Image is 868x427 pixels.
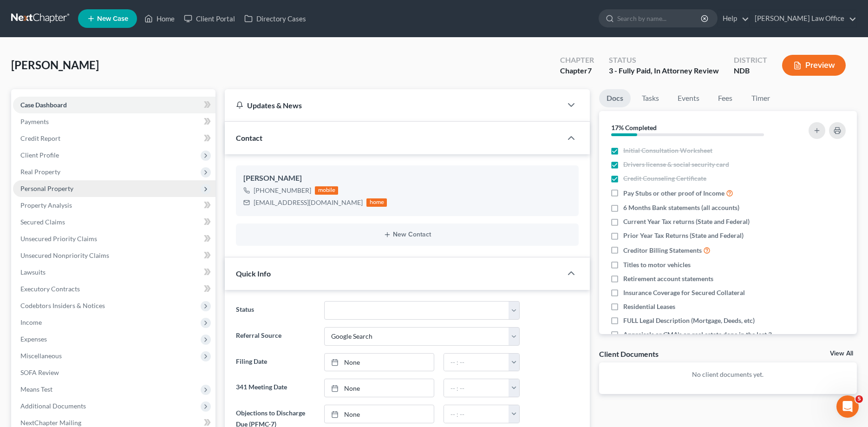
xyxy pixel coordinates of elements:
span: Lawsuits [20,268,46,276]
a: Payments [13,113,215,130]
a: Unsecured Nonpriority Claims [13,247,215,264]
span: Additional Documents [20,402,86,410]
span: Unsecured Nonpriority Claims [20,251,109,259]
a: Property Analysis [13,197,215,214]
span: Credit Counseling Certificate [623,174,706,183]
label: Filing Date [231,353,319,372]
a: Client Portal [179,10,240,27]
span: SOFA Review [20,368,59,376]
a: Fees [711,89,740,107]
span: Contact [236,133,262,142]
a: None [325,354,434,371]
div: home [366,198,387,207]
a: None [325,379,434,397]
span: NextChapter Mailing [20,419,81,427]
span: [PERSON_NAME] [11,58,99,72]
span: Insurance Coverage for Secured Collateral [623,288,745,297]
span: New Case [97,15,128,22]
span: Current Year Tax returns (State and Federal) [623,217,750,226]
span: Client Profile [20,151,59,159]
a: SOFA Review [13,364,215,381]
div: Updates & News [236,100,550,110]
div: Client Documents [599,349,659,359]
span: Creditor Billing Statements [623,246,702,255]
div: mobile [315,186,338,195]
a: Secured Claims [13,214,215,230]
a: Directory Cases [240,10,311,27]
span: 6 Months Bank statements (all accounts) [623,203,739,212]
span: Codebtors Insiders & Notices [20,302,105,309]
input: -- : -- [444,405,509,423]
span: Case Dashboard [20,101,67,109]
input: -- : -- [444,354,509,371]
input: -- : -- [444,379,509,397]
a: Timer [744,89,777,107]
span: Personal Property [20,184,73,192]
a: [PERSON_NAME] Law Office [750,10,856,27]
p: No client documents yet. [607,370,849,379]
a: Home [140,10,179,27]
span: Income [20,318,42,326]
label: Referral Source [231,327,319,346]
input: Search by name... [617,10,702,27]
div: Status [609,55,719,66]
span: Credit Report [20,134,60,142]
span: Drivers license & social security card [623,160,729,169]
a: Help [718,10,749,27]
span: 5 [855,395,863,403]
a: Tasks [634,89,666,107]
span: Prior Year Tax Returns (State and Federal) [623,231,744,240]
span: Initial Consultation Worksheet [623,146,712,155]
span: FULL Legal Description (Mortgage, Deeds, etc) [623,316,755,325]
span: Secured Claims [20,218,65,226]
a: Unsecured Priority Claims [13,230,215,247]
span: Means Test [20,385,52,393]
a: None [325,405,434,423]
div: [PERSON_NAME] [243,173,571,184]
a: Events [670,89,707,107]
label: 341 Meeting Date [231,379,319,397]
a: Case Dashboard [13,97,215,113]
span: Residential Leases [623,302,675,311]
span: Payments [20,118,49,125]
button: Preview [782,55,846,76]
span: Quick Info [236,269,271,278]
span: Property Analysis [20,201,72,209]
span: Real Property [20,168,60,176]
span: Retirement account statements [623,274,713,283]
a: View All [830,350,853,357]
a: Executory Contracts [13,281,215,297]
a: Lawsuits [13,264,215,281]
div: NDB [734,66,767,76]
span: Expenses [20,335,47,343]
iframe: Intercom live chat [836,395,859,418]
div: District [734,55,767,66]
button: New Contact [243,231,571,238]
span: Appraisals or CMA's on real estate done in the last 3 years OR required by attorney [623,330,784,348]
a: Credit Report [13,130,215,147]
div: 3 - Fully Paid, In Attorney Review [609,66,719,76]
span: Executory Contracts [20,285,80,293]
span: 7 [587,66,592,75]
span: Miscellaneous [20,352,62,360]
div: Chapter [560,55,594,66]
span: Unsecured Priority Claims [20,235,97,243]
div: Chapter [560,66,594,76]
div: [EMAIL_ADDRESS][DOMAIN_NAME] [254,198,363,207]
span: Titles to motor vehicles [623,260,691,269]
strong: 17% Completed [611,124,657,131]
a: Docs [599,89,631,107]
span: Pay Stubs or other proof of Income [623,189,724,198]
div: [PHONE_NUMBER] [254,186,311,195]
label: Status [231,301,319,320]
